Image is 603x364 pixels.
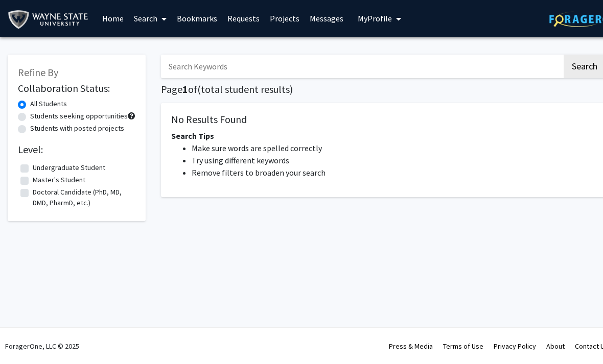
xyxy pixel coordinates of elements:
[5,328,79,364] div: ForagerOne, LLC © 2025
[18,82,135,94] h2: Collaboration Status:
[33,187,133,208] label: Doctoral Candidate (PhD, MD, DMD, PharmD, etc.)
[443,342,483,351] a: Terms of Use
[30,99,67,109] label: All Students
[8,318,43,356] iframe: Chat
[129,1,172,36] a: Search
[30,123,124,134] label: Students with posted projects
[192,154,595,166] li: Try using different keywords
[33,162,105,173] label: Undergraduate Student
[97,1,129,36] a: Home
[358,13,392,23] span: My Profile
[171,113,595,126] h5: No Results Found
[305,1,349,36] a: Messages
[546,342,565,351] a: About
[192,166,595,179] li: Remove filters to broaden your search
[494,342,536,351] a: Privacy Policy
[222,1,265,36] a: Requests
[8,8,93,31] img: Wayne State University Logo
[182,83,188,95] span: 1
[33,175,85,185] label: Master's Student
[265,1,305,36] a: Projects
[18,66,58,79] span: Refine By
[18,143,135,156] h2: Level:
[172,1,222,36] a: Bookmarks
[171,131,214,141] span: Search Tips
[389,342,433,351] a: Press & Media
[161,55,562,78] input: Search Keywords
[30,111,128,122] label: Students seeking opportunities
[192,142,595,154] li: Make sure words are spelled correctly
